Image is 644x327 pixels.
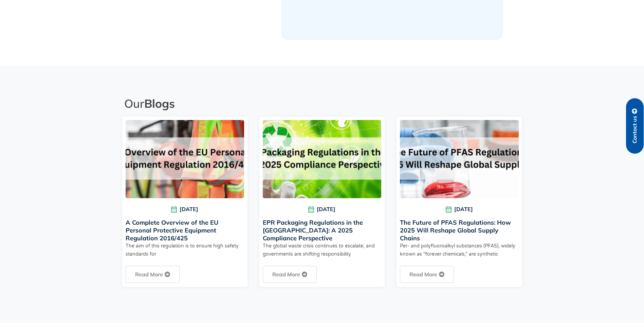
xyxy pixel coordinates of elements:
a: A Complete Overview of the EU Personal Protective Equipment Regulation 2016/425 [126,219,218,242]
a: Read more about EPR Packaging Regulations in the US: A 2025 Compliance Perspective [263,266,317,283]
p: The global waste crisis continues to escalate, and governments are shifting responsibility [263,242,381,258]
span: [DATE] [126,205,244,213]
a: Read more about The Future of PFAS Regulations: How 2025 Will Reshape Global Supply Chains [400,266,454,283]
a: Read more about A Complete Overview of the EU Personal Protective Equipment Regulation 2016/425 [126,266,180,283]
span: [DATE] [400,205,518,213]
span: Contact us [632,116,638,143]
p: Per- and polyfluoroalkyl substances (PFAS), widely known as “forever chemicals,” are synthetic [400,242,518,258]
p: The aim of this regulation is to ensure high safety standards for [126,242,244,258]
span: Blogs [144,96,175,111]
a: The Future of PFAS Regulations: How 2025 Will Reshape Global Supply Chains [400,219,511,242]
a: Contact us [626,98,644,154]
h2: Our [124,96,522,111]
span: [DATE] [263,205,381,213]
a: EPR Packaging Regulations in the [GEOGRAPHIC_DATA]: A 2025 Compliance Perspective [263,219,363,242]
